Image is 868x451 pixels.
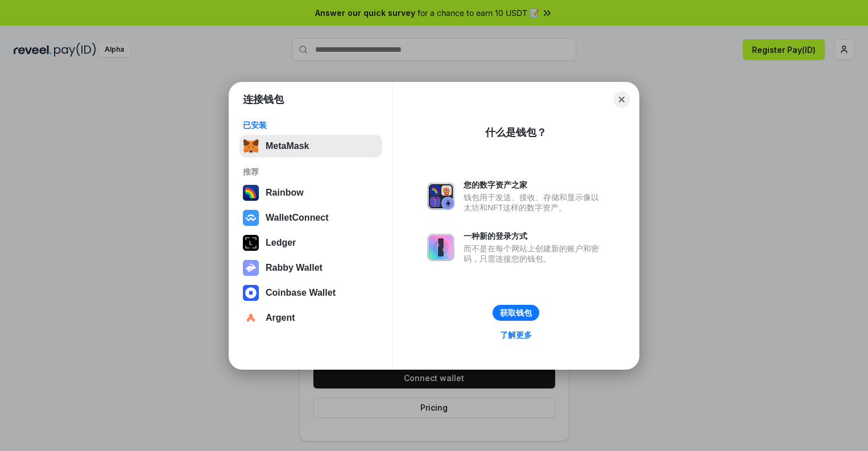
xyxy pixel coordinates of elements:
img: svg+xml,%3Csvg%20fill%3D%22none%22%20height%3D%2233%22%20viewBox%3D%220%200%2035%2033%22%20width%... [243,138,259,154]
img: svg+xml,%3Csvg%20width%3D%2228%22%20height%3D%2228%22%20viewBox%3D%220%200%2028%2028%22%20fill%3D... [243,210,259,226]
div: 钱包用于发送、接收、存储和显示像以太坊和NFT这样的数字资产。 [464,192,605,213]
div: Rabby Wallet [266,263,323,273]
button: Argent [239,307,382,329]
h1: 连接钱包 [243,93,284,106]
img: svg+xml,%3Csvg%20xmlns%3D%22http%3A%2F%2Fwww.w3.org%2F2000%2Fsvg%22%20fill%3D%22none%22%20viewBox... [243,260,259,276]
div: 推荐 [243,167,379,177]
div: 您的数字资产之家 [464,180,605,190]
button: Rainbow [239,181,382,204]
img: svg+xml,%3Csvg%20xmlns%3D%22http%3A%2F%2Fwww.w3.org%2F2000%2Fsvg%22%20fill%3D%22none%22%20viewBox... [427,234,454,261]
img: svg+xml,%3Csvg%20width%3D%22120%22%20height%3D%22120%22%20viewBox%3D%220%200%20120%20120%22%20fil... [243,185,259,201]
button: Coinbase Wallet [239,282,382,304]
div: 已安装 [243,120,379,130]
div: WalletConnect [266,213,329,223]
div: Coinbase Wallet [266,288,336,298]
div: Argent [266,313,295,323]
div: MetaMask [266,141,309,151]
a: 了解更多 [493,328,539,342]
button: Close [614,92,630,107]
div: 什么是钱包？ [485,126,547,139]
button: Rabby Wallet [239,256,382,279]
div: 一种新的登录方式 [464,231,605,241]
img: svg+xml,%3Csvg%20width%3D%2228%22%20height%3D%2228%22%20viewBox%3D%220%200%2028%2028%22%20fill%3D... [243,285,259,301]
button: WalletConnect [239,206,382,229]
img: svg+xml,%3Csvg%20width%3D%2228%22%20height%3D%2228%22%20viewBox%3D%220%200%2028%2028%22%20fill%3D... [243,310,259,326]
div: Ledger [266,238,296,248]
div: Rainbow [266,188,304,198]
button: MetaMask [239,135,382,158]
div: 获取钱包 [500,308,532,318]
button: 获取钱包 [493,305,539,321]
img: svg+xml,%3Csvg%20xmlns%3D%22http%3A%2F%2Fwww.w3.org%2F2000%2Fsvg%22%20fill%3D%22none%22%20viewBox... [427,183,454,210]
img: svg+xml,%3Csvg%20xmlns%3D%22http%3A%2F%2Fwww.w3.org%2F2000%2Fsvg%22%20width%3D%2228%22%20height%3... [243,235,259,251]
div: 了解更多 [500,330,532,340]
div: 而不是在每个网站上创建新的账户和密码，只需连接您的钱包。 [464,243,605,264]
button: Ledger [239,231,382,254]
